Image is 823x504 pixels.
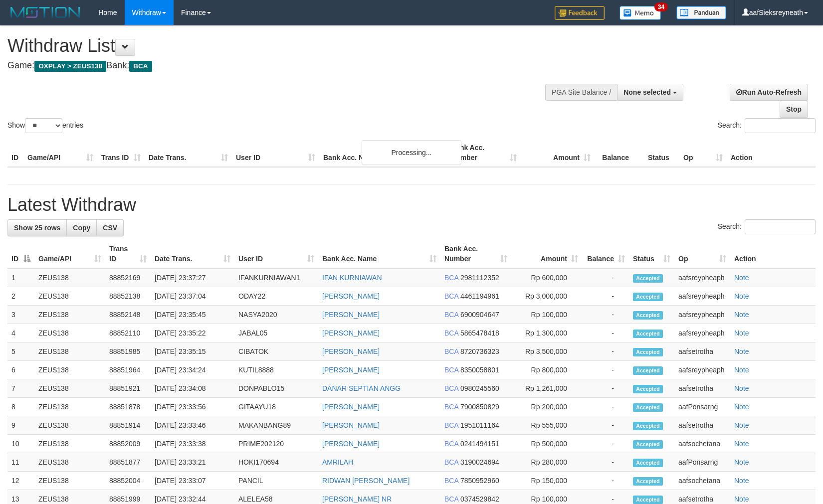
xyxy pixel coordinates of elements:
[7,139,23,167] th: ID
[34,472,105,490] td: ZEUS138
[444,274,458,282] span: BCA
[105,342,151,361] td: 88851985
[7,324,34,342] td: 4
[362,140,461,165] div: Processing...
[674,287,730,306] td: aafsreypheaph
[234,435,318,453] td: PRIME202120
[34,342,105,361] td: ZEUS138
[25,118,62,133] select: Showentries
[7,342,34,361] td: 5
[7,268,34,287] td: 1
[511,435,582,453] td: Rp 500,000
[444,366,458,374] span: BCA
[674,416,730,435] td: aafsetrotha
[511,379,582,398] td: Rp 1,261,000
[7,435,34,453] td: 10
[674,268,730,287] td: aafsreypheaph
[447,139,521,167] th: Bank Acc. Number
[322,477,410,485] a: RIDWAN [PERSON_NAME]
[460,477,499,485] span: Copy 7850952960 to clipboard
[322,274,382,282] a: IFAN KURNIAWAN
[633,440,663,449] span: Accepted
[322,292,380,300] a: [PERSON_NAME]
[234,306,318,324] td: NASYA2020
[582,240,629,268] th: Balance: activate to sort column ascending
[105,453,151,472] td: 88851877
[718,118,816,133] label: Search:
[582,435,629,453] td: -
[633,385,663,393] span: Accepted
[734,311,749,319] a: Note
[34,361,105,379] td: ZEUS138
[151,379,234,398] td: [DATE] 23:34:08
[734,477,749,485] a: Note
[7,361,34,379] td: 6
[511,342,582,361] td: Rp 3,500,000
[322,311,380,319] a: [PERSON_NAME]
[460,440,499,448] span: Copy 0241494151 to clipboard
[151,435,234,453] td: [DATE] 23:33:38
[151,398,234,416] td: [DATE] 23:33:56
[105,398,151,416] td: 88851878
[234,453,318,472] td: HOKI170694
[234,398,318,416] td: GITAAYU18
[7,195,816,215] h1: Latest Withdraw
[633,274,663,283] span: Accepted
[444,329,458,337] span: BCA
[460,311,499,319] span: Copy 6900904647 to clipboard
[460,495,499,503] span: Copy 0374529842 to clipboard
[460,421,499,429] span: Copy 1951011164 to clipboard
[444,495,458,503] span: BCA
[105,435,151,453] td: 88852009
[511,472,582,490] td: Rp 150,000
[595,139,644,167] th: Balance
[105,306,151,324] td: 88852148
[674,472,730,490] td: aafsochetana
[7,5,83,20] img: MOTION_logo.png
[322,495,392,503] a: [PERSON_NAME] NR
[444,440,458,448] span: BCA
[234,324,318,342] td: JABAL05
[460,403,499,411] span: Copy 7900850829 to clipboard
[676,6,726,19] img: panduan.png
[511,268,582,287] td: Rp 600,000
[460,274,499,282] span: Copy 2981112352 to clipboard
[511,361,582,379] td: Rp 800,000
[460,347,499,355] span: Copy 8720736323 to clipboard
[460,329,499,337] span: Copy 5865478418 to clipboard
[145,139,232,167] th: Date Trans.
[444,403,458,411] span: BCA
[511,453,582,472] td: Rp 280,000
[444,311,458,319] span: BCA
[7,472,34,490] td: 12
[103,224,117,232] span: CSV
[151,306,234,324] td: [DATE] 23:35:45
[34,416,105,435] td: ZEUS138
[511,287,582,306] td: Rp 3,000,000
[633,403,663,412] span: Accepted
[734,274,749,282] a: Note
[734,329,749,337] a: Note
[511,240,582,268] th: Amount: activate to sort column ascending
[151,287,234,306] td: [DATE] 23:37:04
[234,361,318,379] td: KUTIL8888
[151,268,234,287] td: [DATE] 23:37:27
[633,477,663,486] span: Accepted
[674,342,730,361] td: aafsetrotha
[674,453,730,472] td: aafPonsarng
[234,287,318,306] td: ODAY22
[545,84,617,101] div: PGA Site Balance /
[129,61,152,72] span: BCA
[582,287,629,306] td: -
[318,240,440,268] th: Bank Acc. Name: activate to sort column ascending
[633,348,663,356] span: Accepted
[617,84,683,101] button: None selected
[674,361,730,379] td: aafsreypheaph
[105,324,151,342] td: 88852110
[322,403,380,411] a: [PERSON_NAME]
[734,440,749,448] a: Note
[151,324,234,342] td: [DATE] 23:35:22
[460,384,499,392] span: Copy 0980245560 to clipboard
[674,324,730,342] td: aafsreypheaph
[734,384,749,392] a: Note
